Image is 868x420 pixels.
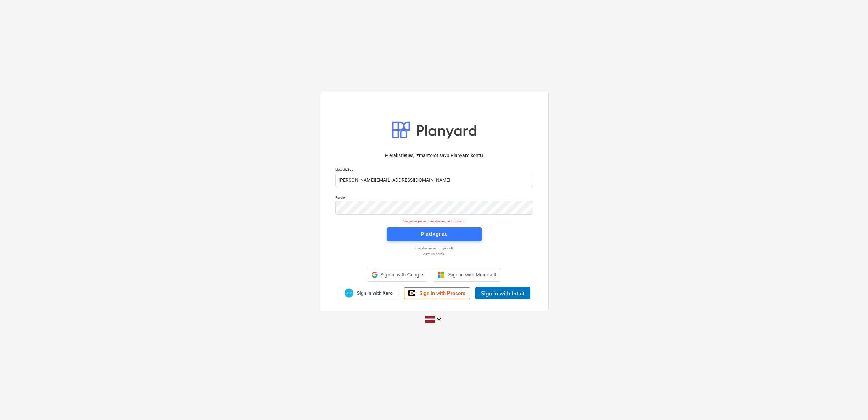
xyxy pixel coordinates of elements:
p: Sesija beigusies. Piesakieties, lai turpinātu. [331,219,537,223]
div: Pieslēgties [421,230,447,239]
p: Lietotājvārds [335,167,533,173]
span: Sign in with Microsoft [448,272,496,277]
span: Sign in with Procore [419,290,465,296]
p: Pierakstieties, izmantojot savu Planyard kontu [335,152,533,159]
a: Aizmirsi paroli? [332,252,536,256]
span: Sign in with Google [380,272,423,277]
a: Sign in with Xero [338,287,398,299]
input: Lietotājvārds [335,174,533,187]
button: Pieslēgties [387,227,482,241]
a: Piesakieties ar burvju saiti [332,246,536,250]
p: Parole [335,195,533,201]
img: Xero logo [345,288,353,298]
i: keyboard_arrow_down [435,315,443,324]
img: Microsoft logo [437,271,444,278]
div: Sign in with Google [367,268,427,282]
span: Sign in with Xero [357,290,392,296]
a: Sign in with Procore [404,287,470,299]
